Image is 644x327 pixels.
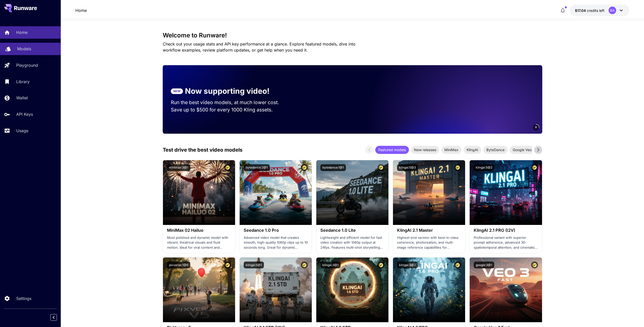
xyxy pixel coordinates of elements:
p: Professional variant with superior prompt adherence, advanced 3D spatiotemporal attention, and ci... [474,235,538,250]
img: alt [316,160,388,225]
button: klingai:3@1 [320,262,341,268]
p: Most polished and dynamic model with vibrant, theatrical visuals and fluid motion. Ideal for vira... [167,235,231,250]
button: klingai:5@2 [474,164,494,171]
h3: Seedance 1.0 Pro [244,228,308,233]
img: alt [163,258,235,322]
p: Lightweight and efficient model for fast video creation with 1080p output at 24fps. Features mult... [320,235,384,250]
img: alt [470,258,542,322]
span: $17.04 [575,8,587,13]
button: Certified Model – Vetted for best performance and includes a commercial license. [224,164,231,171]
img: alt [240,258,312,322]
button: klingai:5@3 [397,164,418,171]
p: NEW [173,89,180,94]
button: google:3@1 [474,262,494,268]
div: MiniMax [441,146,462,154]
button: $17.041BA [570,5,629,16]
p: Home [16,29,28,35]
img: alt [393,160,465,225]
button: Certified Model – Vetted for best performance and includes a commercial license. [224,262,231,268]
p: Playground [16,62,38,68]
span: 5 [535,125,537,129]
p: API Keys [16,111,33,117]
p: Save up to $500 for every 1000 Kling assets. [171,106,289,113]
img: alt [163,160,235,225]
span: Google Veo [510,147,535,152]
button: Certified Model – Vetted for best performance and includes a commercial license. [454,164,461,171]
p: Test drive the best video models [163,146,242,154]
button: klingai:3@2 [397,262,418,268]
button: Certified Model – Vetted for best performance and includes a commercial license. [531,262,538,268]
span: Check out your usage stats and API key performance at a glance. Explore featured models, dive int... [163,41,356,53]
h3: Seedance 1.0 Lite [320,228,384,233]
img: alt [393,258,465,322]
p: Wallet [16,95,28,101]
span: KlingAI [464,147,481,152]
p: Models [17,46,31,52]
p: Now supporting video! [185,85,269,97]
button: Certified Model – Vetted for best performance and includes a commercial license. [378,262,384,268]
p: Library [16,79,30,85]
button: Certified Model – Vetted for best performance and includes a commercial license. [301,262,308,268]
div: KlingAI [464,146,481,154]
p: Advanced video model that creates smooth, high-quality 1080p clips up to 10 seconds long. Great f... [244,235,308,250]
div: New releases [411,146,439,154]
p: Run the best video models, at much lower cost. [171,99,289,106]
h3: Welcome to Runware! [163,32,542,39]
div: $17.041 [575,8,605,13]
h3: KlingAI 2.1 PRO (I2V) [474,228,538,233]
div: Collapse sidebar [54,313,61,322]
span: ByteDance [483,147,508,152]
button: bytedance:1@1 [320,164,346,171]
p: Highest-end version with best-in-class coherence, photorealism, and multi-image reference capabil... [397,235,461,250]
div: Google Veo [510,146,535,154]
button: pixverse:1@5 [167,262,190,268]
a: Home [75,7,87,13]
button: Certified Model – Vetted for best performance and includes a commercial license. [531,164,538,171]
div: Featured models [375,146,409,154]
nav: breadcrumb [75,7,87,13]
img: alt [316,258,388,322]
button: klingai:5@1 [244,262,264,268]
span: Featured models [375,147,409,152]
button: Collapse sidebar [50,314,57,321]
button: bytedance:2@1 [244,164,270,171]
span: New releases [411,147,439,152]
button: Certified Model – Vetted for best performance and includes a commercial license. [378,164,384,171]
button: minimax:3@1 [167,164,190,171]
h3: KlingAI 2.1 Master [397,228,461,233]
p: Usage [16,128,28,134]
div: BA [609,7,616,14]
button: Certified Model – Vetted for best performance and includes a commercial license. [301,164,308,171]
img: alt [470,160,542,225]
p: Settings [16,295,31,301]
img: alt [240,160,312,225]
div: ByteDance [483,146,508,154]
button: Certified Model – Vetted for best performance and includes a commercial license. [454,262,461,268]
span: credits left [587,8,605,13]
h3: MiniMax 02 Hailuo [167,228,231,233]
span: MiniMax [441,147,462,152]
